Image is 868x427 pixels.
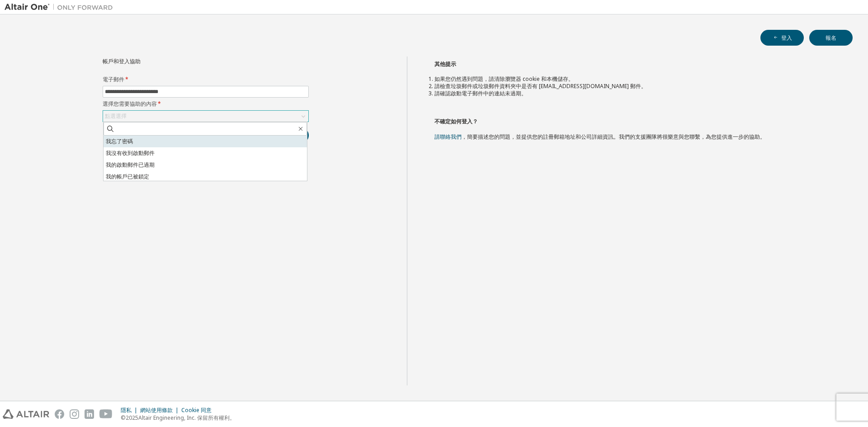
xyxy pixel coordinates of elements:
[5,3,118,12] img: 牽牛星一號
[106,137,133,145] font: 我忘了密碼
[181,406,212,414] font: Cookie 同意
[85,409,94,419] img: linkedin.svg
[434,133,462,141] a: 請聯絡我們
[55,409,64,419] img: facebook.svg
[105,112,127,120] font: 點選選擇
[826,34,836,42] font: 報名
[781,34,792,42] font: 登入
[103,57,141,65] font: 帳戶和登入協助
[103,75,124,83] font: 電子郵件
[70,409,79,419] img: instagram.svg
[103,100,157,108] font: 選擇您需要協助的內容
[138,414,235,422] font: Altair Engineering, Inc. 保留所有權利。
[3,409,49,419] img: altair_logo.svg
[121,414,126,422] font: ©
[126,414,138,422] font: 2025
[99,409,113,419] img: youtube.svg
[103,111,308,122] div: 點選選擇
[121,406,132,414] font: 隱私
[434,75,574,83] font: 如果您仍然遇到問題，請清除瀏覽器 cookie 和本機儲存。
[434,117,478,125] font: 不確定如何登入？
[140,406,173,414] font: 網站使用條款
[434,82,646,90] font: 請檢查垃圾郵件或垃圾郵件資料夾中是否有 [EMAIL_ADDRESS][DOMAIN_NAME] 郵件。
[809,30,853,46] button: 報名
[760,30,804,46] button: 登入
[462,133,765,141] font: ，簡要描述您的問題，並提供您的註冊郵箱地址和公司詳細資訊。我們的支援團隊將很樂意與您聯繫，為您提供進一步的協助。
[434,89,527,97] font: 請確認啟動電子郵件中的連結未過期。
[434,60,456,68] font: 其他提示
